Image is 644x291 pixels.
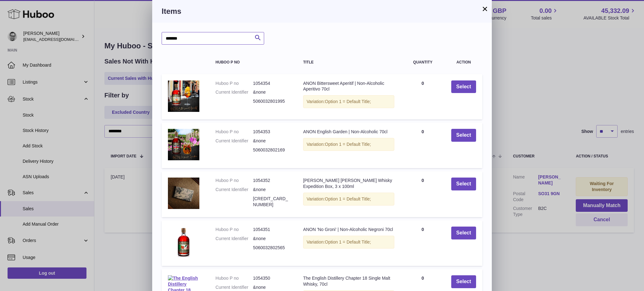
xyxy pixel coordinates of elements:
dd: [CREDIT_CARD_NUMBER] [253,196,291,208]
dt: Huboo P no [215,178,253,184]
dd: 5060032802565 [253,245,291,251]
button: Select [451,178,476,190]
dd: 1054350 [253,275,291,281]
dd: 5060032801995 [253,98,291,104]
button: Select [451,275,476,288]
div: ANON English Garden | Non-Alcoholic 70cl [303,129,394,135]
dd: 5060032802169 [253,147,291,153]
th: Action [445,54,482,71]
span: Option 1 = Default Title; [325,142,371,147]
dt: Current Identifier [215,236,253,242]
dd: &none [253,138,291,144]
dd: 1054352 [253,178,291,184]
div: The English Distillery Chapter 18 Single Malt Whisky, 70cl [303,275,394,287]
dd: &none [253,187,291,193]
img: ANON 'No Groni' | Non-Alcoholic Negroni 70cl [168,227,199,258]
dt: Current Identifier [215,284,253,290]
span: Option 1 = Default Title; [325,99,371,104]
div: Variation: [303,236,394,249]
td: 0 [401,220,445,266]
dt: Huboo P no [215,275,253,281]
td: 0 [401,171,445,217]
dd: &none [253,89,291,95]
td: 0 [401,123,445,168]
th: Huboo P no [209,54,297,71]
dd: 1054354 [253,80,291,86]
dt: Huboo P no [215,80,253,86]
div: [PERSON_NAME] [PERSON_NAME] Whisky Expedition Box, 3 x 100ml [303,178,394,189]
dd: &none [253,284,291,290]
button: Select [451,129,476,142]
div: Variation: [303,95,394,108]
th: Title [297,54,401,71]
dt: Current Identifier [215,187,253,193]
dd: &none [253,236,291,242]
dt: Current Identifier [215,89,253,95]
div: Variation: [303,193,394,206]
div: Variation: [303,138,394,151]
dt: Huboo P no [215,129,253,135]
dt: Huboo P no [215,227,253,233]
th: Quantity [401,54,445,71]
dt: Current Identifier [215,138,253,144]
h3: Items [162,6,482,16]
dd: 1054351 [253,227,291,233]
button: Select [451,227,476,239]
div: ANON Bittersweet Aperitif | Non-Alcoholic Aperitivo 70cl [303,80,394,92]
dd: 1054353 [253,129,291,135]
button: Select [451,80,476,93]
div: ANON 'No Groni' | Non-Alcoholic Negroni 70cl [303,227,394,233]
span: Option 1 = Default Title; [325,239,371,244]
img: ANON English Garden | Non-Alcoholic 70cl [168,129,199,160]
img: Cooper King Whisky Expedition Box, 3 x 100ml [168,178,199,209]
button: × [481,5,489,13]
span: Option 1 = Default Title; [325,196,371,201]
img: ANON Bittersweet Aperitif | Non-Alcoholic Aperitivo 70cl [168,80,199,112]
td: 0 [401,74,445,120]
